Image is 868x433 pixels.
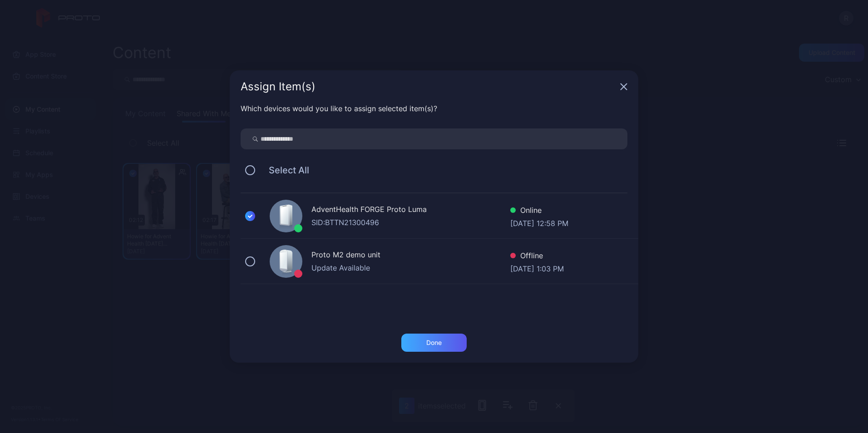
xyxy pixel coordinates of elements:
[426,339,442,346] div: Done
[510,218,568,227] div: [DATE] 12:58 PM
[311,217,510,228] div: SID: BTTN21300496
[510,250,564,263] div: Offline
[241,103,627,114] div: Which devices would you like to assign selected item(s)?
[241,81,616,92] div: Assign Item(s)
[311,204,510,217] div: AdventHealth FORGE Proto Luma
[510,263,564,272] div: [DATE] 1:03 PM
[311,262,510,273] div: Update Available
[401,334,467,352] button: Done
[510,205,568,218] div: Online
[260,165,309,176] span: Select All
[311,249,510,262] div: Proto M2 demo unit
